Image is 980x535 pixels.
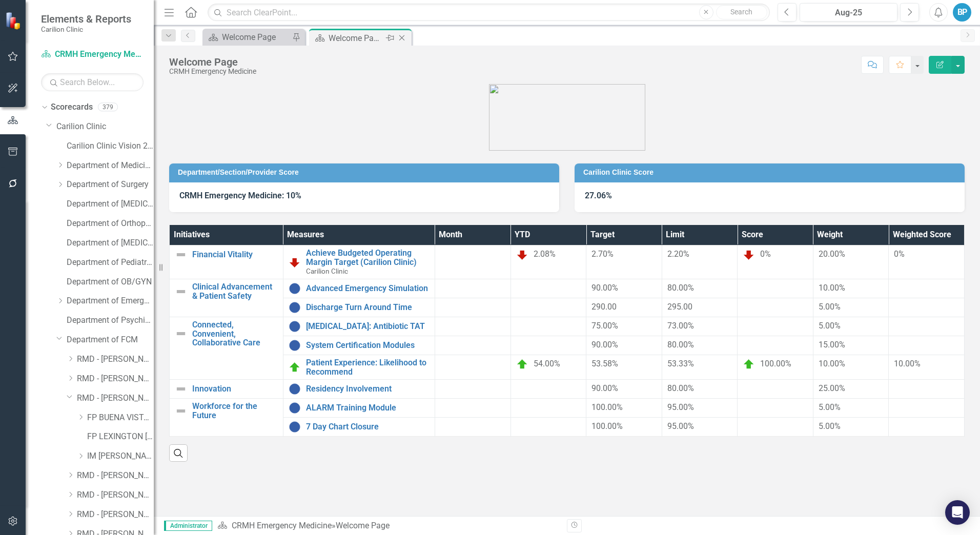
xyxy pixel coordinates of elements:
[289,256,301,269] img: Below Plan
[208,4,770,22] input: Search ClearPoint...
[743,249,755,261] img: Below Plan
[329,32,383,45] div: Welcome Page
[283,317,435,336] td: Double-Click to Edit Right Click for Context Menu
[289,320,301,333] img: No Information
[41,49,144,60] a: CRMH Emergency Medicine
[819,340,845,349] span: 15.00%
[591,421,623,431] span: 100.00%
[98,103,118,112] div: 379
[67,198,154,210] a: Department of [MEDICAL_DATA]
[283,355,435,380] td: Double-Click to Edit Right Click for Context Menu
[77,354,154,365] a: RMD - [PERSON_NAME]
[289,421,301,433] img: No Information
[306,341,430,350] a: System Certification Modules
[819,359,845,368] span: 10.00%
[175,405,187,417] img: Not Defined
[803,7,894,19] div: Aug-25
[591,340,618,349] span: 90.00%
[306,384,430,394] a: Residency Involvement
[819,421,841,431] span: 5.00%
[743,358,755,371] img: On Target
[232,521,332,530] a: CRMH Emergency Medicine
[170,399,283,437] td: Double-Click to Edit Right Click for Context Menu
[51,101,93,113] a: Scorecards
[306,358,430,376] a: Patient Experience: Likelihood to Recommend
[283,399,435,418] td: Double-Click to Edit Right Click for Context Menu
[289,301,301,314] img: No Information
[667,340,694,349] span: 80.00%
[217,520,559,532] div: »
[306,267,348,275] span: Carilion Clinic
[289,383,301,395] img: No Information
[67,140,154,152] a: Carilion Clinic Vision 2025 Scorecard
[222,31,290,44] div: Welcome Page
[87,412,154,424] a: FP BUENA VISTA RH
[192,250,278,259] a: Financial Vitality
[283,245,435,279] td: Double-Click to Edit Right Click for Context Menu
[819,302,841,312] span: 5.00%
[192,384,278,394] a: Innovation
[336,521,390,530] div: Welcome Page
[289,361,301,374] img: On Target
[800,3,897,22] button: Aug-25
[175,327,187,340] img: Not Defined
[716,5,767,19] button: Search
[67,237,154,249] a: Department of [MEDICAL_DATA]
[67,334,154,346] a: Department of FCM
[170,245,283,279] td: Double-Click to Edit Right Click for Context Menu
[306,422,430,431] a: 7 Day Chart Closure
[175,285,187,298] img: Not Defined
[819,283,845,293] span: 10.00%
[164,521,212,531] span: Administrator
[283,279,435,298] td: Double-Click to Edit Right Click for Context Menu
[41,73,144,91] input: Search Below...
[77,489,154,501] a: RMD - [PERSON_NAME]
[760,359,791,368] span: 100.00%
[87,431,154,443] a: FP LEXINGTON [GEOGRAPHIC_DATA]
[175,249,187,261] img: Not Defined
[819,402,841,412] span: 5.00%
[306,322,430,331] a: [MEDICAL_DATA]: Antibiotic TAT
[667,402,694,412] span: 95.00%
[192,320,278,347] a: Connected, Convenient, Collaborative Care
[170,317,283,380] td: Double-Click to Edit Right Click for Context Menu
[591,302,617,312] span: 290.00
[67,295,154,307] a: Department of Emergency Medicine
[5,11,24,30] img: ClearPoint Strategy
[819,249,845,259] span: 20.00%
[516,249,528,261] img: Below Plan
[306,403,430,413] a: ALARM Training Module
[175,383,187,395] img: Not Defined
[169,56,256,68] div: Welcome Page
[56,121,154,133] a: Carilion Clinic
[667,249,689,259] span: 2.20%
[67,160,154,172] a: Department of Medicine
[283,336,435,355] td: Double-Click to Edit Right Click for Context Menu
[179,191,301,200] strong: CRMH Emergency Medicine: 10%
[953,3,971,22] div: BP
[178,169,554,176] h3: Department/Section/Provider Score
[67,276,154,288] a: Department of OB/GYN
[77,393,154,404] a: RMD - [PERSON_NAME]
[591,383,618,393] span: 90.00%
[489,84,645,151] img: carilion%20clinic%20logo%202.0.png
[77,470,154,482] a: RMD - [PERSON_NAME]
[41,13,131,25] span: Elements & Reports
[667,421,694,431] span: 95.00%
[894,359,921,368] span: 10.00%
[67,179,154,191] a: Department of Surgery
[819,321,841,331] span: 5.00%
[591,283,618,293] span: 90.00%
[591,249,614,259] span: 2.70%
[591,321,618,331] span: 75.00%
[67,257,154,269] a: Department of Pediatrics
[730,8,752,16] span: Search
[667,302,692,312] span: 295.00
[591,359,618,368] span: 53.58%
[87,450,154,462] a: IM [PERSON_NAME] STE A
[819,383,845,393] span: 25.00%
[289,339,301,352] img: No Information
[289,402,301,414] img: No Information
[170,380,283,399] td: Double-Click to Edit Right Click for Context Menu
[170,279,283,317] td: Double-Click to Edit Right Click for Context Menu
